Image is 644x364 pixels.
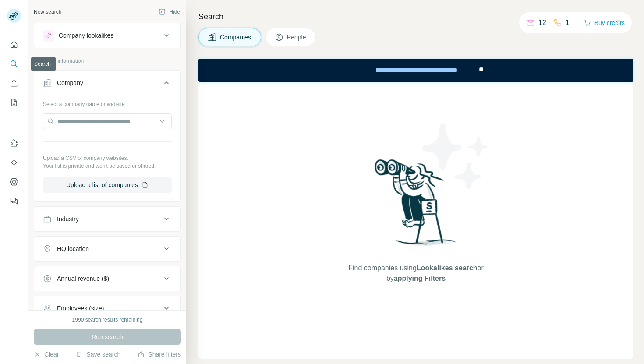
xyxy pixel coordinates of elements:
[57,274,109,283] div: Annual revenue ($)
[198,11,633,23] h4: Search
[43,154,172,162] p: Upload a CSV of company websites.
[34,72,180,97] button: Company
[57,78,83,87] div: Company
[7,37,21,53] button: Quick start
[34,25,180,46] button: Company lookalikes
[287,33,307,42] span: People
[371,157,462,254] img: Surfe Illustration - Woman searching with binoculars
[43,162,172,170] p: Your list is private and won't be saved or shared.
[59,31,113,40] div: Company lookalikes
[138,350,181,359] button: Share filters
[584,17,625,29] button: Buy credits
[57,215,79,223] div: Industry
[7,56,21,72] button: Search
[34,8,61,16] div: New search
[538,18,546,28] p: 12
[566,18,570,28] p: 1
[72,316,143,324] div: 1990 search results remaining
[220,33,252,42] span: Companies
[417,264,478,272] span: Lookalikes search
[57,244,89,253] div: HQ location
[7,95,21,110] button: My lists
[346,263,486,284] span: Find companies using or by
[7,75,21,91] button: Enrich CSV
[43,177,172,193] button: Upload a list of companies
[57,304,104,313] div: Employees (size)
[198,59,633,82] iframe: Banner
[76,350,120,359] button: Save search
[34,238,180,259] button: HQ location
[394,275,446,282] span: applying Filters
[7,174,21,190] button: Dashboard
[34,209,180,230] button: Industry
[7,155,21,170] button: Use Surfe API
[416,117,495,196] img: Surfe Illustration - Stars
[34,298,180,319] button: Employees (size)
[152,5,186,18] button: Hide
[34,268,180,289] button: Annual revenue ($)
[34,350,59,359] button: Clear
[43,97,172,108] div: Select a company name or website
[34,57,181,65] p: Company information
[7,135,21,151] button: Use Surfe on LinkedIn
[7,193,21,209] button: Feedback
